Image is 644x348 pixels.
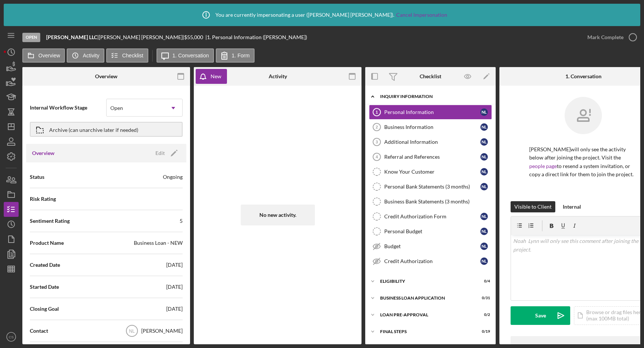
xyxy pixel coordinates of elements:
div: 0 / 31 [477,296,490,300]
div: [DATE] [166,261,183,269]
div: BUSINESS LOAN APPLICATION [380,296,471,300]
div: N L [480,123,488,131]
div: 0 / 19 [477,329,490,334]
div: Mark Complete [587,30,624,45]
a: 4Referral and ReferencesNL [369,149,492,164]
div: N L [480,228,488,235]
div: | [46,34,99,40]
button: Mark Complete [580,30,640,45]
div: 5 [180,217,183,225]
label: Activity [83,53,99,58]
button: Checklist [106,48,148,63]
div: Checklist [420,73,441,79]
div: Open [110,105,123,111]
span: Started Date [30,283,59,291]
button: New [196,69,227,84]
div: Personal Information [384,109,480,115]
button: 1. Form [216,48,255,63]
div: N L [480,138,488,146]
div: Edit [155,148,165,159]
div: Business Loan - NEW [134,239,183,247]
div: N L [480,213,488,220]
b: [PERSON_NAME] LLC [46,34,97,40]
div: New [211,69,221,84]
button: Edit [151,148,180,159]
span: Internal Workflow Stage [30,104,106,111]
span: Closing Goal [30,305,59,313]
tspan: 2 [376,125,378,129]
div: Know Your Customer [384,169,480,175]
div: Activity [269,73,287,79]
div: Internal [563,201,581,212]
div: INQUIRY INFORMATION [380,94,486,99]
div: Personal Bank Statements (3 months) [384,184,480,190]
button: Activity [67,48,104,63]
div: ELIGIBILITY [380,279,471,284]
div: [PERSON_NAME] [PERSON_NAME] | [99,34,184,40]
div: Credit Authorization [384,258,480,264]
span: $55,000 [184,34,203,40]
div: N L [480,257,488,265]
button: Save [511,306,570,325]
button: 1. Conversation [157,48,214,63]
label: 1. Form [232,53,250,58]
div: N L [480,108,488,116]
div: Credit Authorization Form [384,213,480,219]
div: Open [22,33,40,42]
div: Ongoing [163,173,183,181]
div: You are currently impersonating a user ( [PERSON_NAME] [PERSON_NAME] ). [197,6,447,24]
span: Status [30,173,44,181]
span: Sentiment Rating [30,217,70,225]
a: 3Additional InformationNL [369,135,492,149]
div: LOAN PRE-APPROVAL [380,313,471,317]
a: Know Your CustomerNL [369,164,492,179]
tspan: 3 [376,140,378,144]
text: NL [129,329,135,334]
a: people page [529,163,557,169]
a: Credit AuthorizationNL [369,254,492,269]
div: FINAL STEPS [380,329,471,334]
div: Visible to Client [514,201,552,212]
div: Personal Budget [384,228,480,234]
button: Internal [559,201,585,212]
div: Archive (can unarchive later if needed) [49,123,138,136]
div: N L [480,243,488,250]
div: | 1. Personal Information ([PERSON_NAME]) [205,34,307,40]
a: 1Personal InformationNL [369,105,492,120]
a: BudgetNL [369,239,492,254]
div: No new activity. [241,205,315,225]
span: Product Name [30,239,64,247]
div: [DATE] [166,305,183,313]
tspan: 4 [376,155,378,159]
a: Personal Bank Statements (3 months)NL [369,179,492,194]
span: Contact [30,327,48,335]
span: Created Date [30,261,60,269]
label: Overview [38,53,60,58]
a: Cancel Impersonation [396,12,447,18]
p: [PERSON_NAME] will only see the activity below after joining the project. Visit the to resend a s... [529,145,637,179]
div: N L [480,168,488,175]
div: Additional Information [384,139,480,145]
div: Business Bank Statements (3 months) [384,199,492,205]
div: 1. Conversation [565,73,602,79]
div: Referral and References [384,154,480,160]
text: CS [9,335,13,339]
button: Archive (can unarchive later if needed) [30,122,183,137]
a: Credit Authorization FormNL [369,209,492,224]
div: [DATE] [166,283,183,291]
tspan: 1 [376,110,378,114]
h3: Overview [32,149,54,157]
a: Personal BudgetNL [369,224,492,239]
div: [PERSON_NAME] [141,327,183,335]
button: CS [4,329,19,344]
div: 0 / 4 [477,279,490,284]
label: Checklist [122,53,143,58]
a: 2Business InformationNL [369,120,492,135]
div: Budget [384,243,480,249]
a: Business Bank Statements (3 months) [369,194,492,209]
label: 1. Conversation [173,53,209,58]
div: Save [535,306,546,325]
div: N L [480,183,488,190]
button: Visible to Client [511,201,555,212]
div: 0 / 2 [477,313,490,317]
